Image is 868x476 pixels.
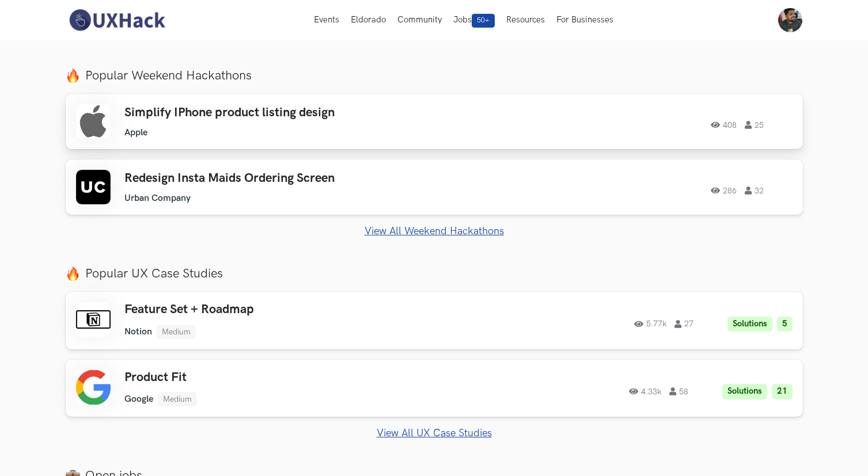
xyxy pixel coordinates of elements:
[745,121,764,129] span: 25
[674,320,693,328] span: 27
[66,292,803,349] a: Feature Set + Roadmap Notion Medium 5.77k 27 Solutions 5
[66,159,803,215] a: Redesign Insta Maids Ordering Screen Urban Company 286 32
[66,225,803,237] a: View All Weekend Hackathons
[66,94,803,149] a: Simplify IPhone product listing design Apple 408 25
[722,384,767,399] li: Solutions
[634,320,666,328] span: 5.77k
[669,387,688,395] span: 58
[745,186,764,195] span: 32
[778,8,802,32] img: Your profile pic
[124,302,452,317] h3: Feature Set + Roadmap
[124,171,452,186] h3: Redesign Insta Maids Ordering Screen
[124,394,153,405] li: Google
[124,193,191,204] li: Urban Company
[727,317,772,332] li: Solutions
[66,360,803,417] a: Product Fit Google Medium 4.33k 58 Solutions 21
[472,14,495,28] span: 50+
[711,186,737,195] span: 286
[157,325,196,339] li: Medium
[158,392,197,406] li: Medium
[124,105,452,120] h3: Simplify IPhone product listing design
[66,266,803,281] label: Popular UX Case Studies
[66,8,168,32] img: UXHack-logo.png
[772,384,793,399] li: 21
[711,121,737,129] span: 408
[629,387,661,395] span: 4.33k
[66,68,80,83] img: fire.png
[777,317,793,332] li: 5
[124,326,152,337] li: Notion
[124,127,147,138] li: Apple
[66,427,803,439] a: View All UX Case Studies
[66,266,80,281] img: fire.png
[66,68,803,83] label: Popular Weekend Hackathons
[124,370,452,385] h3: Product Fit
